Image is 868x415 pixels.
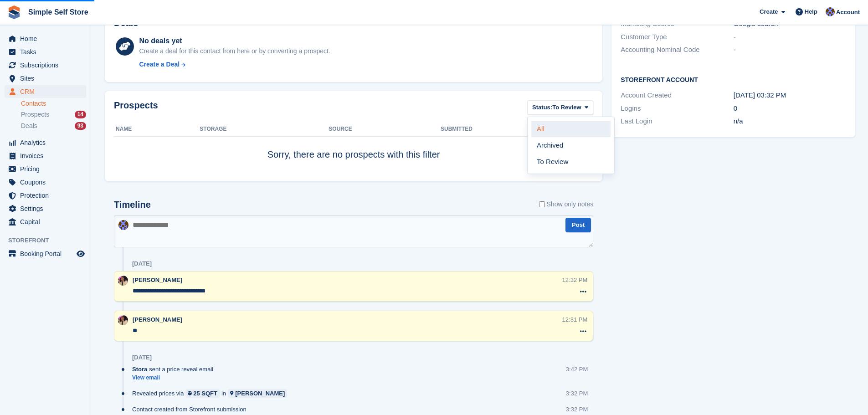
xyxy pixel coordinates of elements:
a: menu [5,163,86,175]
a: menu [5,202,86,215]
div: 3:32 PM [566,405,588,414]
a: Prospects 14 [21,110,86,119]
a: menu [5,59,86,72]
th: Storage [200,122,329,137]
div: Contact created from Storefront submission [132,405,251,414]
a: menu [5,176,86,189]
th: Source [329,122,441,137]
h2: Storefront Account [621,75,846,84]
div: Logins [621,103,733,114]
span: Deals [21,122,37,130]
span: Protection [20,189,75,202]
a: All [531,121,611,137]
a: Preview store [75,248,86,259]
span: Subscriptions [20,59,75,72]
button: Status: To Review [527,100,593,115]
th: Submitted [441,122,593,137]
div: n/a [734,116,846,127]
div: - [734,45,846,55]
span: Sorry, there are no prospects with this filter [267,149,440,159]
span: Analytics [20,136,75,149]
div: 14 [75,111,86,118]
span: Settings [20,202,75,215]
div: 12:32 PM [562,276,588,284]
div: 12:31 PM [562,315,588,324]
a: menu [5,215,86,228]
img: Scott McCutcheon [118,276,128,286]
span: Booking Portal [20,247,75,260]
div: 3:32 PM [566,389,588,398]
a: menu [5,32,86,45]
div: 93 [75,122,86,130]
span: Storefront [8,236,91,245]
div: Last Login [621,116,733,127]
span: Sites [20,72,75,85]
h2: Timeline [114,200,151,210]
span: Status: [532,103,552,112]
a: Simple Self Store [25,5,92,20]
a: [PERSON_NAME] [228,389,287,398]
div: sent a price reveal email [132,365,218,374]
button: Post [565,218,591,233]
span: Stora [132,365,147,374]
div: Customer Type [621,32,733,42]
div: Revealed prices via in [132,389,292,398]
div: [PERSON_NAME] [235,389,285,398]
div: [DATE] [132,260,152,267]
div: No deals yet [139,36,330,46]
a: To Review [531,154,611,170]
a: menu [5,72,86,85]
span: Invoices [20,149,75,162]
span: Capital [20,215,75,228]
div: 3:42 PM [566,365,588,374]
a: 25 SQFT [185,389,220,398]
a: Archived [531,137,611,154]
span: Help [805,7,817,16]
a: Contacts [21,99,86,108]
a: View email [132,374,218,382]
div: Account Created [621,90,733,101]
div: [DATE] [132,354,152,361]
span: To Review [552,103,581,112]
img: Sharon Hughes [118,220,128,230]
span: Prospects [21,110,49,119]
img: Scott McCutcheon [118,315,128,325]
label: Show only notes [539,200,594,209]
th: Name [114,122,200,137]
a: menu [5,247,86,260]
a: menu [5,189,86,202]
a: menu [5,149,86,162]
a: menu [5,46,86,58]
div: Create a deal for this contact from here or by converting a prospect. [139,46,330,56]
div: 0 [734,103,846,114]
div: Create a Deal [139,60,180,69]
div: Accounting Nominal Code [621,45,733,55]
div: [DATE] 03:32 PM [734,90,846,101]
h2: Prospects [114,100,158,117]
input: Show only notes [539,200,545,209]
span: Create [760,7,778,16]
span: Account [836,8,860,17]
span: [PERSON_NAME] [133,277,182,283]
img: Sharon Hughes [826,7,835,16]
span: Coupons [20,176,75,189]
div: 25 SQFT [193,389,217,398]
a: Deals 93 [21,121,86,131]
span: Home [20,32,75,45]
a: menu [5,136,86,149]
div: - [734,32,846,42]
span: Pricing [20,163,75,175]
span: Tasks [20,46,75,58]
a: menu [5,85,86,98]
span: CRM [20,85,75,98]
img: stora-icon-8386f47178a22dfd0bd8f6a31ec36ba5ce8667c1dd55bd0f319d3a0aa187defe.svg [7,5,21,19]
span: [PERSON_NAME] [133,316,182,323]
a: Create a Deal [139,60,330,69]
